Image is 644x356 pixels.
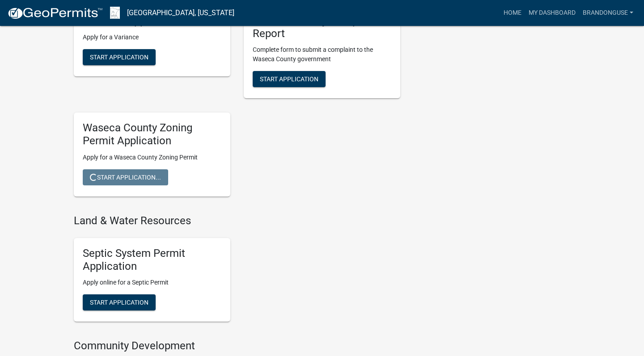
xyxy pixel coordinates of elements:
[83,278,221,287] p: Apply online for a Septic Permit
[110,7,120,19] img: Waseca County, Minnesota
[83,121,221,147] h5: Waseca County Zoning Permit Application
[83,33,221,42] p: Apply for a Variance
[500,4,525,21] a: Home
[253,45,391,64] p: Complete form to submit a complaint to the Waseca County government
[83,294,156,310] button: Start Application
[74,214,400,227] h4: Land & Water Resources
[253,14,391,40] h5: Waseca County Complaint Report
[253,71,326,87] button: Start Application
[83,49,156,65] button: Start Application
[260,75,318,83] span: Start Application
[579,4,637,21] a: BrandonGuse
[525,4,579,21] a: My Dashboard
[90,53,148,60] span: Start Application
[90,299,148,306] span: Start Application
[83,153,221,162] p: Apply for a Waseca County Zoning Permit
[90,174,161,181] span: Start Application...
[127,5,234,21] a: [GEOGRAPHIC_DATA], [US_STATE]
[83,169,168,185] button: Start Application...
[74,339,400,352] h4: Community Development
[83,247,221,273] h5: Septic System Permit Application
